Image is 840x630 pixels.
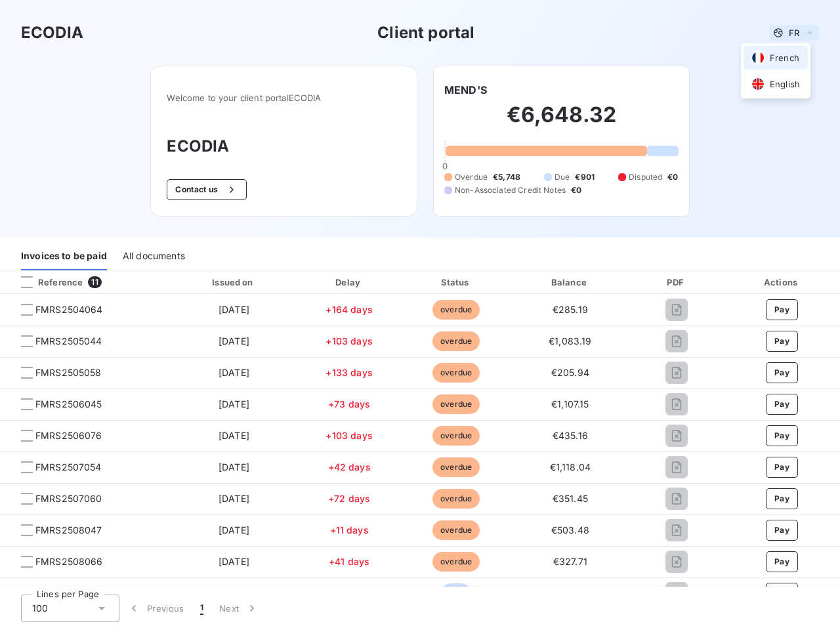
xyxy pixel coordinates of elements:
span: overdue [432,426,480,446]
div: Status [404,276,508,289]
span: €285.19 [553,304,588,315]
span: +103 days [325,335,372,346]
button: Pay [766,362,798,383]
button: Pay [766,394,798,415]
span: +164 days [325,304,372,315]
h3: ECODIA [21,21,83,45]
span: overdue [432,300,480,320]
span: overdue [432,457,480,477]
span: €0 [667,171,678,183]
span: FMRS2505044 [35,335,102,348]
span: [DATE] [219,461,249,472]
span: FMRS2507054 [35,461,102,474]
div: Issued on [173,276,294,289]
span: €1,083.19 [549,335,591,346]
div: Actions [726,276,837,289]
span: FMRS2508047 [35,524,102,537]
span: FMRS2506076 [35,429,102,442]
span: +72 days [328,493,370,504]
div: Reference [10,276,83,288]
span: €435.16 [553,430,588,441]
span: French [770,52,799,64]
div: PDF [632,276,721,289]
span: overdue [432,394,480,414]
span: €327.71 [553,556,587,567]
button: Next [211,595,266,622]
span: +73 days [328,398,370,409]
div: Delay [299,276,399,289]
button: Pay [766,583,798,604]
h6: MEND'S [444,82,487,98]
span: [DATE] [219,524,249,535]
button: Pay [766,299,798,320]
span: +42 days [328,461,371,472]
span: €351.45 [553,493,588,504]
span: €503.48 [551,524,589,535]
h3: ECODIA [167,135,401,158]
span: overdue [432,363,480,383]
button: Pay [766,425,798,446]
span: €1,107.15 [551,398,589,409]
button: Pay [766,331,798,352]
span: Overdue [455,171,488,183]
span: €1,118.04 [550,461,591,472]
button: Contact us [167,179,246,200]
span: due [441,583,471,603]
span: overdue [432,489,480,509]
span: FMRS2504064 [35,303,103,316]
h3: Client portal [377,21,474,45]
span: [DATE] [219,430,249,441]
span: 0 [442,161,448,171]
span: overdue [432,552,480,572]
span: Non-Associated Credit Notes [455,184,566,196]
button: 1 [192,595,211,622]
button: Pay [766,488,798,509]
span: [DATE] [219,556,249,567]
span: FMRS2508066 [35,555,103,568]
span: overdue [432,520,480,540]
span: [DATE] [219,367,249,378]
button: Previous [119,595,192,622]
div: Invoices to be paid [21,243,107,270]
span: Due [555,171,570,183]
span: [DATE] [219,335,249,346]
div: Balance [513,276,627,289]
span: 100 [32,602,48,615]
span: FMRS2506045 [35,398,102,411]
span: €205.94 [551,367,589,378]
span: [DATE] [219,304,249,315]
span: FMRS2505058 [35,366,102,379]
button: Pay [766,520,798,541]
span: Disputed [629,171,662,183]
span: [DATE] [219,493,249,504]
span: FMRS2507060 [35,492,102,505]
span: overdue [432,331,480,351]
span: 11 [88,276,101,288]
span: +41 days [329,556,369,567]
span: 1 [200,602,203,615]
span: €5,748 [493,171,520,183]
span: €901 [575,171,595,183]
span: English [770,78,800,91]
div: All documents [123,243,185,270]
h2: €6,648.32 [444,102,679,141]
span: +133 days [325,367,372,378]
span: €0 [571,184,581,196]
button: Pay [766,551,798,572]
span: +11 days [330,524,369,535]
span: FR [789,28,799,38]
span: Welcome to your client portal ECODIA [167,93,401,103]
button: Pay [766,457,798,478]
span: +103 days [325,430,372,441]
span: [DATE] [219,398,249,409]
